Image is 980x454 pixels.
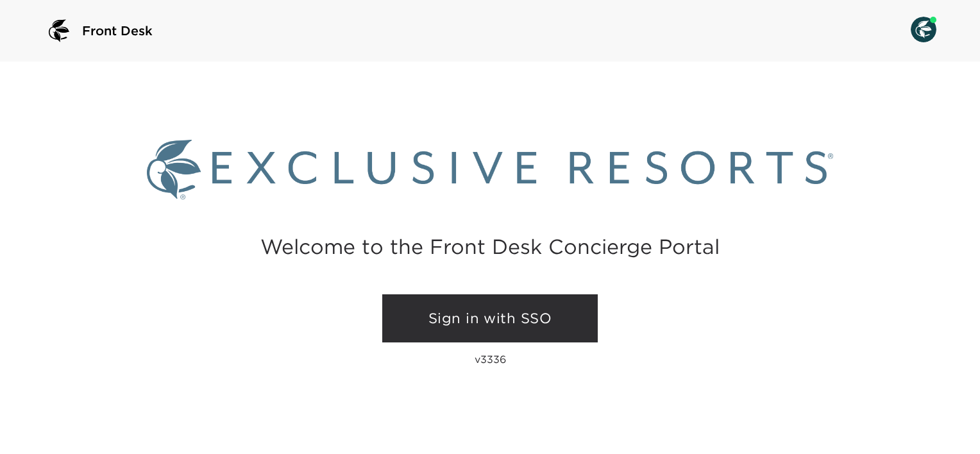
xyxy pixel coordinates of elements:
[475,353,506,366] p: v3336
[82,22,153,40] span: Front Desk
[260,237,720,256] h2: Welcome to the Front Desk Concierge Portal
[382,294,598,343] a: Sign in with SSO
[147,140,833,199] img: Exclusive Resorts logo
[911,17,936,42] img: User
[44,15,74,46] img: logo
